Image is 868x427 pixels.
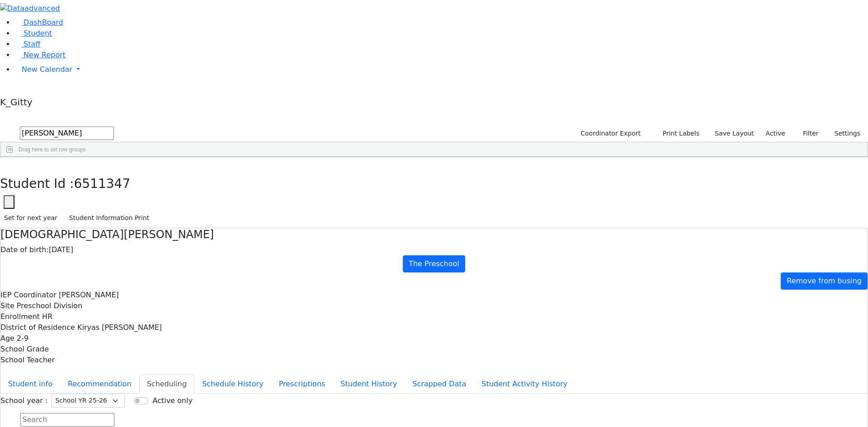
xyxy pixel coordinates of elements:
button: Filter [791,127,823,141]
button: Prescriptions [271,375,333,394]
button: Settings [823,127,864,141]
span: Student [24,29,52,38]
label: IEP Coordinator [0,290,57,300]
label: Active only [152,395,192,406]
span: Kiryas [PERSON_NAME] [77,323,162,332]
button: Scheduling [139,375,194,394]
label: Site [0,300,14,311]
label: Date of birth: [0,244,49,255]
button: Scrapped Data [405,375,474,394]
input: Search [20,413,114,427]
span: 2-9 [17,334,28,343]
span: Staff [24,40,40,48]
button: Save Layout [711,127,758,141]
button: Coordinator Export [575,127,645,141]
button: Student Information Print [65,211,153,225]
a: New Calendar [14,61,868,79]
a: DashBoard [14,18,63,27]
span: New Report [24,51,66,59]
label: School year : [0,395,47,406]
button: Student History [333,375,405,394]
span: DashBoard [24,18,63,27]
label: School Teacher [0,355,55,366]
label: Enrollment [0,311,40,322]
button: Student Activity History [474,375,575,394]
label: Age [0,333,14,344]
a: Remove from busing [781,272,868,290]
h4: [DEMOGRAPHIC_DATA][PERSON_NAME] [0,228,868,241]
a: The Preschool [403,255,465,272]
div: [DATE] [0,244,868,255]
span: Preschool Division [17,301,82,310]
label: District of Residence [0,322,75,333]
a: Student [14,29,52,38]
label: Active [762,127,789,141]
span: [PERSON_NAME] [59,291,119,299]
span: Drag here to set row groups [19,146,86,153]
span: 6511347 [74,176,131,191]
label: School Grade [0,344,49,355]
span: Remove from busing [787,277,862,285]
button: Schedule History [194,375,271,394]
button: Recommendation [60,375,139,394]
span: New Calendar [22,65,72,74]
button: Print Labels [652,127,703,141]
span: HR [42,312,52,321]
a: New Report [14,51,66,59]
input: Search [20,127,114,140]
a: Staff [14,40,40,48]
button: Student info [0,375,60,394]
